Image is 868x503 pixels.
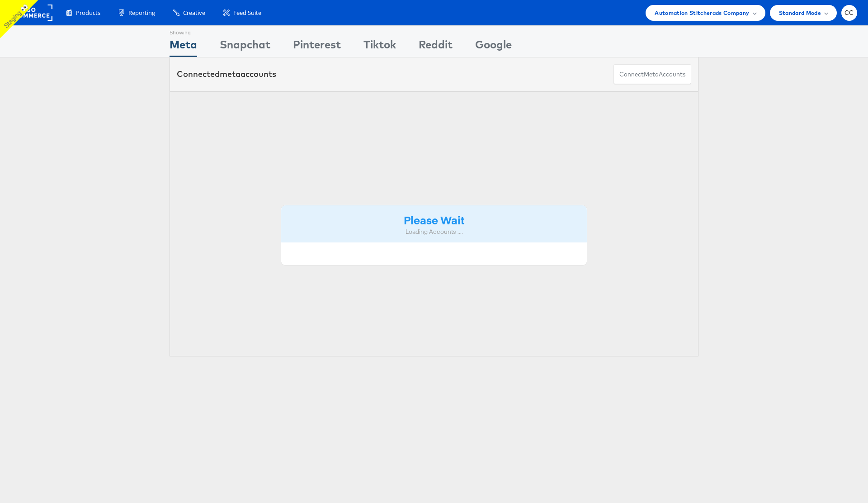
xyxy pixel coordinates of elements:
[293,37,341,57] div: Pinterest
[220,69,241,79] span: meta
[128,9,155,17] span: Reporting
[419,37,453,57] div: Reddit
[76,9,100,17] span: Products
[183,9,205,17] span: Creative
[844,10,854,16] span: CC
[644,70,659,79] span: meta
[170,37,197,57] div: Meta
[177,68,276,80] div: Connected accounts
[779,8,821,18] span: Standard Mode
[288,228,580,236] div: Loading Accounts ....
[613,64,691,85] button: ConnectmetaAccounts
[233,9,261,17] span: Feed Suite
[220,37,270,57] div: Snapchat
[363,37,396,57] div: Tiktok
[655,8,749,18] span: Automation Stitcherads Company
[475,37,512,57] div: Google
[170,26,197,37] div: Showing
[404,212,464,227] strong: Please Wait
